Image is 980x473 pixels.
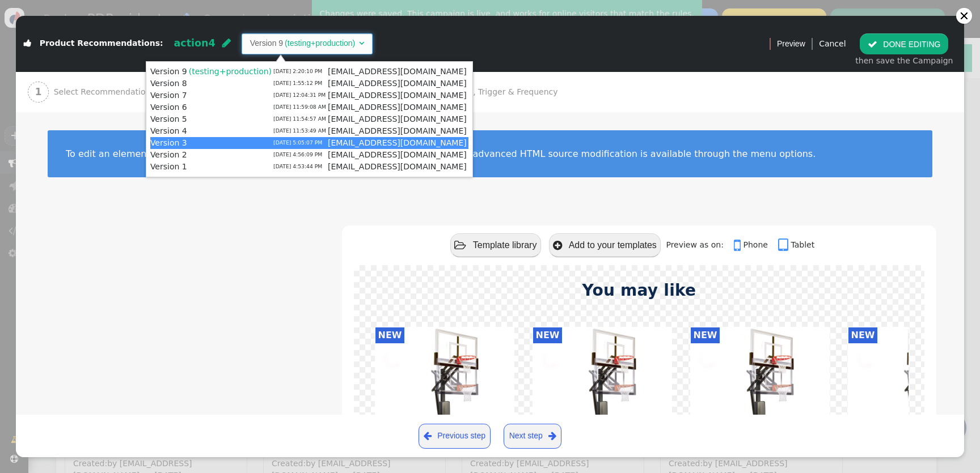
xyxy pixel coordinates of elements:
[264,174,268,182] span: }
[717,1,787,9] span: args->style:html:
[536,330,560,340] font: NEW
[777,38,805,50] span: Preview
[273,90,326,101] td: [DATE] 12:04:31 PM
[150,137,187,149] td: Version 3
[777,33,805,54] a: Preview
[493,1,697,9] span: flex; flex-direction:column; justify-content:stret
[855,55,953,67] div: then save the Campaign
[264,144,268,152] span: (
[244,164,248,172] span: '
[121,164,129,172] span: ${
[419,164,423,172] span: )
[778,240,814,249] a: Tablet
[428,164,432,172] span: "
[333,103,419,111] span: args->url_params:html
[431,86,563,98] span: Placement, Trigger & Frequency
[31,113,227,121] span: this._tr = function tr(e, f) {if (e.nodeType==1)
[468,113,656,121] span: ildNodes[i], f); else if (e.nodeType==3) f(e)}
[109,144,113,152] span: "
[321,164,415,172] span: 8a94c1299224ec8-th.jpeg
[250,37,283,49] td: Version 9
[326,66,468,78] td: [EMAIL_ADDRESS][DOMAIN_NAME]
[113,164,117,172] span: =
[244,1,285,9] span: data-style
[80,174,84,182] span: <
[178,134,182,142] span: )
[272,174,276,182] span: >
[472,103,476,111] span: =
[100,195,104,203] span: >
[819,39,846,48] a: Cancel
[222,38,231,48] span: 
[272,185,276,193] span: }
[96,185,104,193] span: ${
[273,161,326,173] td: [DATE] 4:53:44 PM
[24,40,31,48] span: 
[80,164,84,172] span: <
[121,144,235,152] span: args->logo_block_style:html:
[326,103,333,111] span: ${
[326,101,468,113] td: [EMAIL_ADDRESS][DOMAIN_NAME]
[31,32,109,40] span: margin-right: auto;
[709,1,717,9] span: ${
[31,83,154,91] span: background-color: transparent;
[105,1,125,9] span: class
[129,1,239,9] span: "$responsive $a_add_params"
[141,174,145,182] span: =
[694,330,717,340] font: NEW
[235,144,264,152] span: default
[92,103,100,111] span: ${
[31,93,105,101] span: max-width: 1320px;
[239,164,243,172] span: (
[35,1,48,9] span: div
[150,161,187,173] td: Version 1
[182,134,186,142] span: }
[52,1,60,9] span: id
[326,137,468,149] td: [EMAIL_ADDRESS][DOMAIN_NAME]
[273,149,326,161] td: [DATE] 4:56:09 PM
[80,195,88,203] span: </
[198,185,272,193] span: (Have a nice day!)
[285,1,289,9] span: =
[235,103,239,111] span: }
[326,161,468,173] td: [EMAIL_ADDRESS][DOMAIN_NAME]
[117,164,121,172] span: "
[35,123,39,131] span: >
[816,1,820,9] span: (
[273,101,326,113] td: [DATE] 11:59:08 AM
[423,164,427,172] span: }
[35,154,39,162] span: )
[44,154,48,162] span: "
[326,78,468,90] td: [EMAIL_ADDRESS][DOMAIN_NAME]
[31,123,35,131] span: "
[273,113,326,125] td: [DATE] 11:54:57 AM
[68,144,81,152] span: div
[31,52,105,60] span: margin-left: auto;
[697,1,709,9] span: ch;
[40,39,163,48] span: Product Recommendations:
[85,174,97,182] span: div
[100,174,141,182] span: data-style
[317,103,321,111] span: =
[820,1,877,9] span: 'padding: 0px;
[150,66,187,78] td: Version 9
[378,330,402,340] font: NEW
[273,137,326,149] td: [DATE] 5:05:07 PM
[187,66,273,78] td: (testing+production)
[174,37,215,49] span: action4
[150,125,187,137] td: Version 4
[268,144,350,152] span: 'text-align: center;
[31,73,85,80] span: height: auto;
[64,144,68,152] span: <
[88,195,101,203] span: div
[31,103,35,111] span: '
[125,1,129,9] span: =
[113,144,121,152] span: ${
[54,86,197,98] span: Select Recommendation Algorithm
[424,429,432,443] span: 
[273,66,326,78] td: [DATE] 2:20:10 PM
[35,86,42,97] b: 1
[150,113,187,125] td: Version 5
[548,429,556,443] span: 
[415,164,419,172] span: '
